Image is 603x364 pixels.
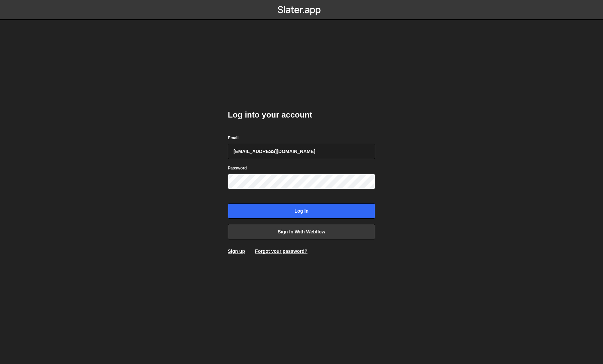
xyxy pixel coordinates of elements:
label: Email [228,135,239,141]
h2: Log into your account [228,110,375,120]
label: Password [228,165,247,171]
a: Sign up [228,248,245,254]
a: Sign in with Webflow [228,224,375,239]
input: Log in [228,203,375,219]
a: Forgot your password? [255,248,307,254]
